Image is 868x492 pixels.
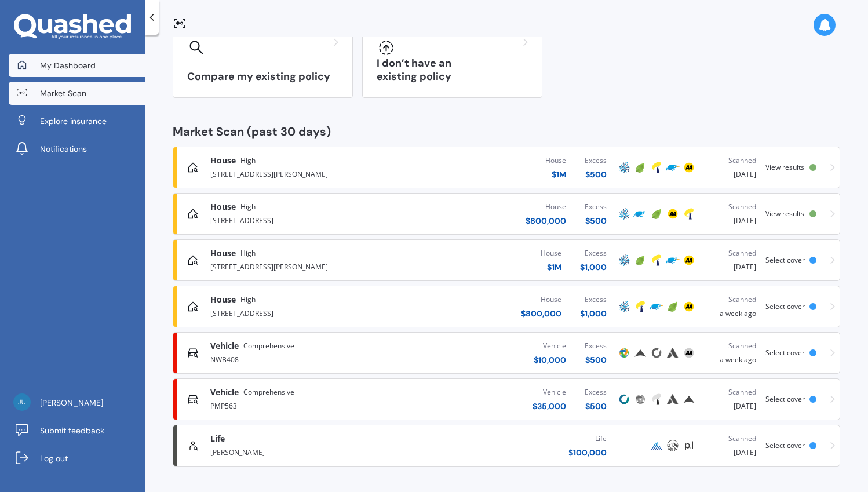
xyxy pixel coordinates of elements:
div: $ 800,000 [521,308,561,319]
a: Life[PERSON_NAME]Life$100,000Pinnacle LifeAIAPartners LifeScanned[DATE]Select cover [173,425,840,467]
div: Life [568,433,607,444]
div: $ 500 [585,215,607,227]
div: Scanned [706,247,756,259]
span: High [240,155,256,166]
div: House [545,155,566,166]
h3: I don’t have an existing policy [377,57,528,83]
span: Select cover [765,348,805,358]
img: Protecta [617,346,631,360]
div: House [526,201,566,213]
h3: Compare my existing policy [187,70,338,83]
span: Notifications [40,143,87,155]
span: Market Scan [40,88,86,99]
img: AA [682,253,696,267]
a: Log out [9,447,145,470]
img: Initio [666,300,680,314]
div: [STREET_ADDRESS] [210,305,402,319]
div: a week ago [706,340,756,366]
img: Trade Me Insurance [650,300,663,314]
div: Scanned [706,340,756,352]
div: $ 1M [541,261,561,273]
img: Tower [633,300,647,314]
img: Tower [682,207,696,221]
img: Protecta [633,392,647,406]
span: Log out [40,453,68,464]
span: Life [210,433,225,444]
img: Tower [650,161,663,174]
div: [STREET_ADDRESS][PERSON_NAME] [210,166,402,180]
div: Excess [585,340,607,352]
span: Vehicle [210,387,239,398]
span: Select cover [765,440,805,450]
span: My Dashboard [40,60,96,71]
div: $ 35,000 [533,400,566,412]
img: AA [666,207,680,221]
a: Notifications [9,137,145,161]
span: View results [765,162,804,172]
img: AMP [617,300,631,314]
span: High [240,294,256,305]
div: Scanned [706,201,756,213]
span: Comprehensive [243,340,294,352]
span: House [210,247,236,259]
div: Vehicle [534,340,566,352]
img: AA [682,300,696,314]
div: [DATE] [706,155,756,180]
div: $ 500 [585,354,607,366]
img: Cove [617,392,631,406]
span: View results [765,209,804,218]
div: $ 500 [585,169,607,180]
div: Excess [585,201,607,213]
img: Partners Life [682,439,696,453]
div: $ 100,000 [568,447,607,458]
div: Excess [580,247,607,259]
span: Select cover [765,394,805,404]
div: [STREET_ADDRESS] [210,213,402,227]
div: Scanned [706,155,756,166]
a: Market Scan [9,82,145,105]
div: House [541,247,561,259]
a: HouseHigh[STREET_ADDRESS][PERSON_NAME]House$1MExcess$1,000AMPInitioTowerTrade Me InsuranceAAScann... [173,239,840,281]
span: Explore insurance [40,115,107,127]
img: AMP [617,253,631,267]
img: Cove [650,346,663,360]
img: Tower [650,392,663,406]
div: Scanned [706,433,756,444]
div: $ 500 [585,400,607,412]
div: Excess [585,155,607,166]
span: Vehicle [210,340,239,352]
span: House [210,294,236,305]
span: [PERSON_NAME] [40,397,103,409]
a: HouseHigh[STREET_ADDRESS][PERSON_NAME]House$1MExcess$500AMPInitioTowerTrade Me InsuranceAAScanned... [173,147,840,188]
div: [PERSON_NAME] [210,444,402,458]
a: HouseHigh[STREET_ADDRESS]House$800,000Excess$1,000AMPTowerTrade Me InsuranceInitioAAScanneda week... [173,286,840,327]
img: Initio [633,253,647,267]
div: [STREET_ADDRESS][PERSON_NAME] [210,259,402,273]
div: [DATE] [706,387,756,412]
span: High [240,201,256,213]
img: Trade Me Insurance [633,207,647,221]
img: Tower [650,253,663,267]
img: Provident [682,392,696,406]
div: $ 800,000 [526,215,566,227]
a: My Dashboard [9,54,145,77]
span: House [210,201,236,213]
div: [DATE] [706,201,756,227]
img: Trade Me Insurance [666,253,680,267]
img: AA [682,346,696,360]
span: Submit feedback [40,425,104,436]
img: AA [682,161,696,174]
div: PMP563 [210,398,402,412]
span: House [210,155,236,166]
span: High [240,247,256,259]
img: Autosure [666,346,680,360]
a: HouseHigh[STREET_ADDRESS]House$800,000Excess$500AMPTrade Me InsuranceInitioAATowerScanned[DATE]Vi... [173,193,840,235]
a: Submit feedback [9,419,145,442]
div: Excess [580,294,607,305]
div: House [521,294,561,305]
span: Select cover [765,255,805,265]
div: NWB408 [210,352,402,366]
div: Scanned [706,294,756,305]
div: $ 1M [545,169,566,180]
span: Comprehensive [243,387,294,398]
